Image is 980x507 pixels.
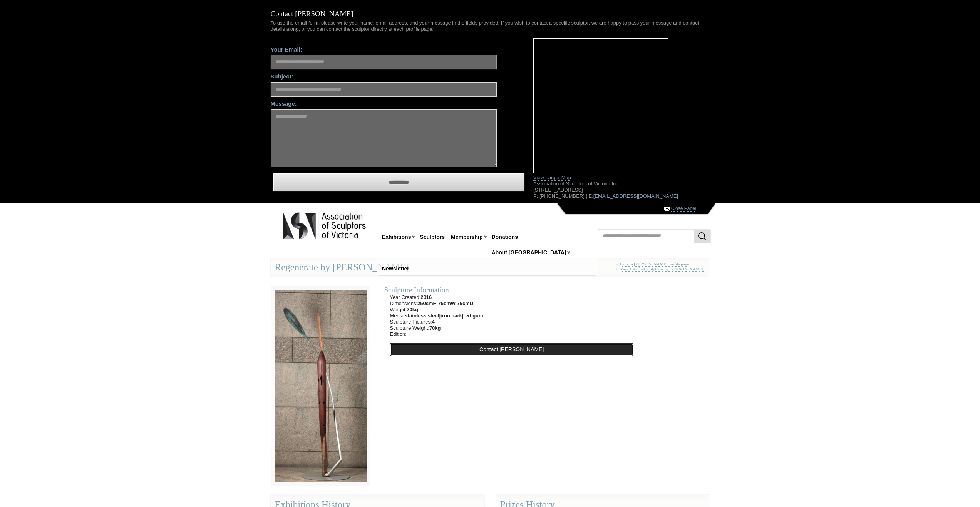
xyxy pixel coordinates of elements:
a: Contact [PERSON_NAME] [390,343,633,356]
label: Message: [271,97,522,107]
a: Membership [448,230,486,244]
p: To use the email form, please write your name, email address, and your message in the fields prov... [271,20,710,32]
label: Subject: [271,69,522,80]
img: logo.png [283,211,367,241]
a: Sculptors [417,230,448,244]
li: Sculpture Pictures: [390,319,483,325]
a: Newsletter [379,262,412,276]
img: Search [697,232,707,241]
strong: 70kg [429,325,441,331]
p: Association of Sculptors of Victoria Inc. [STREET_ADDRESS] P: [PHONE_NUMBER] | E: [533,181,710,199]
li: Weight: [390,307,483,313]
a: Back to [PERSON_NAME] profile page [620,262,689,267]
a: Exhibitions [379,230,414,244]
li: Year Created: [390,294,483,300]
div: « + [616,262,705,275]
strong: stainless steel|iron bark|red gum [405,313,483,319]
strong: 250cmH 75cmW 75cmD [417,300,473,306]
img: Contact ASV [664,207,670,211]
a: About [GEOGRAPHIC_DATA] [489,245,570,260]
li: Dimensions: [390,300,483,307]
h1: Contact [PERSON_NAME] [271,10,710,20]
strong: 4 [432,319,435,325]
a: Close Panel [671,206,696,212]
strong: 2016 [420,294,432,300]
img: 58-5__medium.jpg [271,285,371,487]
li: Sculpture Weight: [390,325,483,331]
a: Donations [489,230,521,244]
li: Media: [390,313,483,319]
a: [EMAIL_ADDRESS][DOMAIN_NAME] [593,193,678,199]
label: Your Email: [271,42,522,53]
div: Regenerate by [PERSON_NAME] [271,257,710,278]
strong: 70kg [407,307,418,312]
div: Sculpture Information [384,285,639,294]
li: Edition: [390,331,483,337]
a: View list of all sculptures by [PERSON_NAME] [620,267,703,272]
a: View Larger Map [533,175,571,181]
